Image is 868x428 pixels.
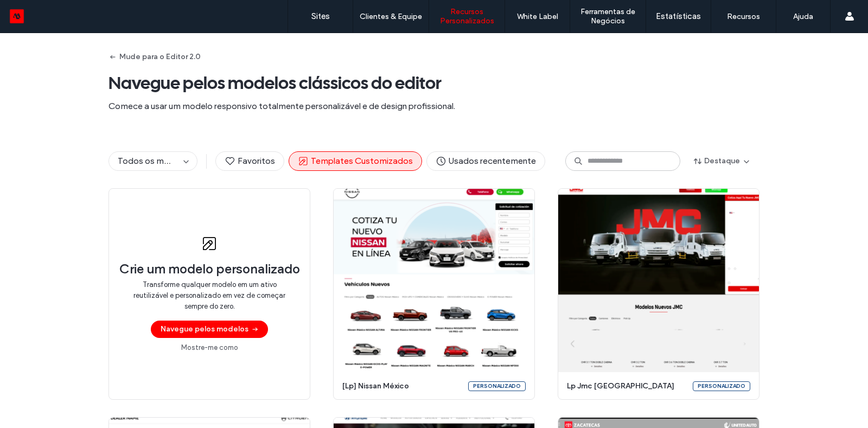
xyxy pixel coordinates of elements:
label: Sites [311,11,330,21]
label: Ajuda [793,12,813,21]
label: Recursos Personalizados [429,7,505,25]
label: White Label [517,12,558,21]
label: Ferramentas de Negócios [570,7,646,25]
div: Personalizado [468,381,526,391]
button: Favoritos [215,151,284,171]
a: Mostre-me como [181,342,238,353]
span: Favoritos [225,155,275,167]
span: [lp] nissan méxico [342,381,462,392]
button: Mude para o Editor 2.0 [108,48,201,66]
span: Comece a usar um modelo responsivo totalmente personalizável e de design profissional. [108,100,759,112]
button: Templates Customizados [289,151,422,171]
span: Crie um modelo personalizado [119,261,300,277]
div: Personalizado [693,381,750,391]
span: Todos os modelos [118,156,191,166]
span: Usados recentemente [436,155,536,167]
label: Estatísticas [656,11,701,21]
button: Todos os modelos [109,152,180,170]
label: Clientes & Equipe [360,12,422,21]
span: Ajuda [24,8,52,17]
span: lp jmc [GEOGRAPHIC_DATA] [567,381,686,392]
button: Destaque [685,152,759,170]
span: Templates Customizados [298,155,413,167]
button: Navegue pelos modelos [151,321,268,338]
span: Navegue pelos modelos clássicos do editor [108,72,759,94]
label: Recursos [727,12,760,21]
span: Transforme qualquer modelo em um ativo reutilizável e personalizado em vez de começar sempre do z... [131,279,288,312]
button: Usados recentemente [426,151,545,171]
